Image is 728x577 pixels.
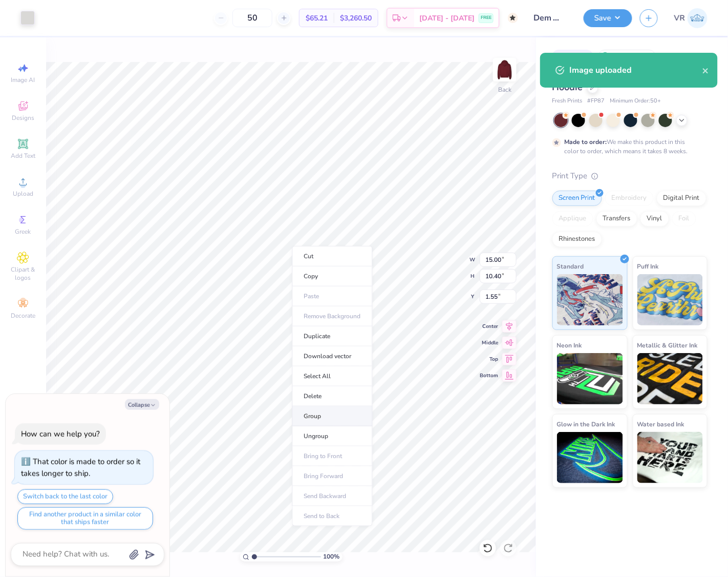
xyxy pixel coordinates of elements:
span: Upload [13,190,33,198]
span: $3,260.50 [340,13,372,24]
li: Ungroup [292,426,373,446]
li: Select All [292,366,373,386]
span: Standard [557,261,584,272]
span: Metallic & Glitter Ink [637,340,698,351]
div: Back [498,85,511,94]
li: Duplicate [292,326,373,346]
span: [DATE] - [DATE] [419,13,475,24]
span: Fresh Prints [552,97,583,106]
span: Designs [12,114,34,122]
span: Puff Ink [637,261,659,272]
span: Center [480,323,498,330]
span: Middle [480,339,498,346]
button: Switch back to the last color [17,489,113,504]
button: Find another product in a similar color that ships faster [17,507,153,530]
img: Metallic & Glitter Ink [637,353,703,404]
div: Embroidery [605,191,654,206]
img: Glow in the Dark Ink [557,432,623,483]
div: Print Type [552,170,708,182]
span: Water based Ink [637,419,684,429]
input: – – [232,9,272,27]
div: We make this product in this color to order, which means it takes 8 weeks. [565,137,691,156]
div: Rhinestones [552,232,602,247]
span: Top [480,356,498,363]
span: Image AI [11,76,35,84]
span: Bottom [480,372,498,379]
img: Water based Ink [637,432,703,483]
img: Neon Ink [557,353,623,404]
span: 100 % [324,552,340,562]
li: Group [292,406,373,426]
span: FREE [481,14,491,22]
div: How can we help you? [21,429,100,439]
span: Clipart & logos [5,265,41,282]
span: Glow in the Dark Ink [557,419,615,429]
li: Copy [292,266,373,286]
div: Digital Print [657,191,706,206]
span: $65.21 [306,13,328,24]
div: That color is made to order so it takes longer to ship. [21,457,140,479]
div: Applique [552,211,593,226]
strong: Made to order: [565,138,607,146]
img: Puff Ink [637,274,703,325]
button: close [702,64,710,76]
div: Transfers [596,211,637,226]
div: Image uploaded [570,64,702,76]
span: Neon Ink [557,340,582,351]
span: # FP87 [588,97,605,106]
div: Vinyl [640,211,669,226]
span: Minimum Order: 50 + [610,97,661,106]
img: Standard [557,274,623,325]
button: Collapse [125,399,159,410]
li: Delete [292,386,373,406]
img: Back [495,59,515,80]
div: Foil [672,211,696,226]
span: Greek [15,228,31,236]
span: Add Text [11,152,35,160]
input: Untitled Design [526,8,576,28]
li: Download vector [292,346,373,366]
span: Decorate [11,312,35,320]
li: Cut [292,246,373,266]
div: Screen Print [552,191,602,206]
